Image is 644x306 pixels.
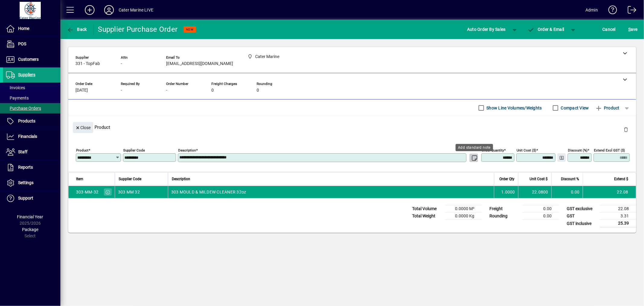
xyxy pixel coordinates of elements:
a: Knowledge Base [604,1,617,21]
td: 3.31 [600,213,636,220]
mat-label: Product [76,148,88,152]
span: Package [22,227,38,232]
app-page-header-button: Close [71,125,95,130]
a: Products [3,114,60,129]
span: Suppliers [18,72,35,77]
mat-label: Extend excl GST ($) [594,148,625,152]
a: Support [3,191,60,206]
app-page-header-button: Delete [619,127,633,132]
button: Change Price Levels [557,153,566,162]
button: Back [65,24,88,35]
button: Delete [619,122,633,137]
a: Payments [3,93,60,103]
span: Extend $ [614,176,628,182]
div: Supplier Purchase Order [98,24,178,34]
span: Discount % [561,176,579,182]
span: - [121,61,122,66]
mat-label: Discount (%) [568,148,588,152]
span: Invoices [6,85,25,90]
div: Product [68,116,636,138]
td: 303 MM 32 [115,186,168,198]
td: Total Volume [409,205,445,213]
td: 0.0000 Kg [445,213,482,220]
span: Financial Year [17,214,43,219]
a: Purchase Orders [3,103,60,113]
a: Logout [623,1,636,21]
button: Save [627,24,639,35]
a: Staff [3,145,60,160]
mat-label: Unit Cost ($) [517,148,536,152]
span: Supplier Code [119,176,141,182]
span: Settings [18,180,34,185]
td: 0.0000 M³ [445,205,482,213]
td: Freight [486,205,523,213]
span: S [628,27,631,32]
div: Add standard note [456,144,493,151]
a: POS [3,37,60,52]
span: Order & Email [527,27,564,32]
a: Financials [3,129,60,144]
span: Product [595,103,620,113]
span: Home [18,26,29,31]
button: Cancel [601,24,617,35]
button: Order & Email [524,24,567,35]
span: Purchase Orders [6,106,41,111]
span: NEW [186,28,194,31]
div: Admin [585,5,598,15]
button: Product [592,103,623,113]
span: Description [172,176,190,182]
span: - [166,88,167,93]
span: Close [75,123,91,133]
label: Compact View [560,105,589,111]
td: 0.00 [523,205,559,213]
td: 22.08 [600,205,636,213]
a: Reports [3,160,60,175]
button: Add [80,5,99,15]
mat-label: Supplier Code [123,148,145,152]
span: [DATE] [75,88,88,93]
span: Auto Order By Sales [467,24,506,34]
td: GST inclusive [564,220,600,227]
a: Settings [3,175,60,190]
span: Products [18,119,35,123]
td: Total Weight [409,213,445,220]
div: 303-MM-32 [76,189,98,195]
span: Unit Cost $ [530,176,548,182]
td: 1.0000 [494,186,518,198]
span: Cancel [603,24,616,34]
span: 0 [211,88,214,93]
button: Close [73,122,93,133]
div: Cater Marine LIVE [119,5,153,15]
span: Item [76,176,83,182]
span: - [121,88,122,93]
span: 0 [257,88,259,93]
span: Back [67,27,87,32]
td: 22.08 [583,186,636,198]
a: Invoices [3,83,60,93]
button: Auto Order By Sales [464,24,509,35]
span: POS [18,41,26,46]
span: 303 MOULD & MILDEW CLEANER 32oz [171,189,246,195]
mat-label: Description [178,148,196,152]
button: Profile [99,5,119,15]
span: [EMAIL_ADDRESS][DOMAIN_NAME] [166,61,233,66]
td: GST [564,213,600,220]
td: 22.0800 [518,186,551,198]
span: Order Qty [499,176,514,182]
td: Rounding [486,213,523,220]
td: 0.00 [551,186,583,198]
span: Customers [18,57,39,62]
span: Financials [18,134,37,139]
span: 331 - TopFab [75,61,100,66]
label: Show Line Volumes/Weights [485,105,542,111]
span: Support [18,196,33,200]
td: 25.39 [600,220,636,227]
td: GST exclusive [564,205,600,213]
a: Home [3,21,60,36]
span: ave [628,24,638,34]
span: Payments [6,96,29,100]
span: Reports [18,165,33,170]
span: Staff [18,149,27,154]
td: 0.00 [523,213,559,220]
a: Customers [3,52,60,67]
